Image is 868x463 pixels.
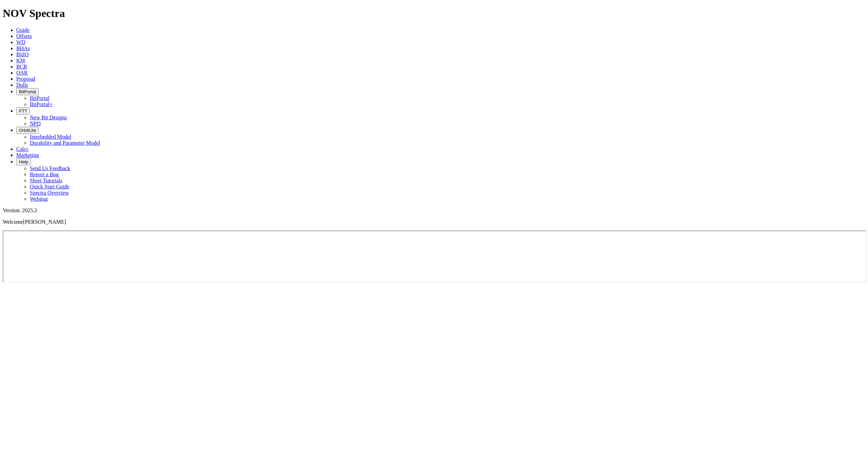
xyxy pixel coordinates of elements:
[19,89,36,94] span: BitPortal
[16,88,39,95] button: BitPortal
[19,108,27,114] span: FTT
[30,190,69,196] a: Spectra Overview
[30,115,67,120] a: New Bit Designs
[30,184,69,189] a: Quick Start Guide
[19,159,28,164] span: Help
[30,172,59,177] a: Report a Bug
[30,196,48,202] a: Webinar
[16,33,32,39] a: Offsets
[16,70,28,76] a: OAR
[16,76,35,82] a: Proposal
[30,178,62,183] a: Short Tutorials
[30,134,71,140] a: Interbedded Model
[16,27,29,33] a: Guide
[3,7,865,20] h1: NOV Spectra
[16,107,30,115] button: FTT
[23,219,66,225] span: [PERSON_NAME]
[30,140,100,146] a: Durability and Parameter Model
[16,152,39,158] a: Marketing
[16,127,39,134] button: OrbitLite
[30,95,50,101] a: BitPortal
[16,146,28,152] a: Calcs
[3,219,865,225] p: Welcome
[3,207,865,214] div: Version: 2025.2
[16,52,28,57] a: BitIQ
[16,82,28,88] a: Dulls
[16,158,31,165] button: Help
[16,45,30,51] a: BHAs
[19,128,36,133] span: OrbitLite
[30,165,70,171] a: Send Us Feedback
[30,101,53,107] a: BitPortal+
[16,64,27,69] a: BCR
[16,58,25,63] a: KM
[30,121,41,126] a: NPD
[16,39,25,45] a: WD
